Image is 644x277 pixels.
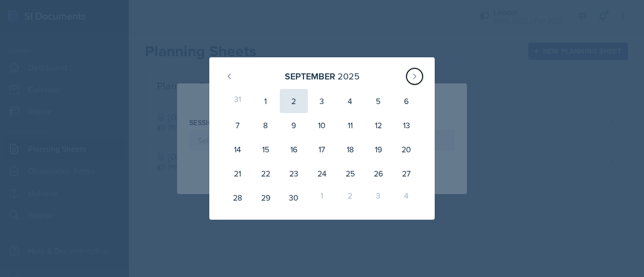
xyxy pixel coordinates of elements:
div: 15 [252,137,280,161]
div: 3 [364,186,392,210]
div: 6 [392,89,421,113]
div: 5 [364,89,392,113]
div: 10 [308,113,336,137]
div: 4 [392,186,421,210]
div: 11 [336,113,364,137]
div: 19 [364,137,392,161]
div: 16 [280,137,308,161]
div: 31 [223,89,252,113]
div: 2 [280,89,308,113]
div: 17 [308,137,336,161]
div: 13 [392,113,421,137]
div: 18 [336,137,364,161]
div: 30 [280,186,308,210]
div: 2025 [338,69,360,83]
div: 3 [308,89,336,113]
div: 25 [336,161,364,186]
div: 27 [392,161,421,186]
div: 1 [308,186,336,210]
div: 1 [252,89,280,113]
div: 14 [223,137,252,161]
div: 20 [392,137,421,161]
div: 29 [252,186,280,210]
div: 28 [223,186,252,210]
div: 4 [336,89,364,113]
div: 26 [364,161,392,186]
div: 12 [364,113,392,137]
div: 21 [223,161,252,186]
div: 23 [280,161,308,186]
div: 9 [280,113,308,137]
div: September [285,69,335,83]
div: 8 [252,113,280,137]
div: 24 [308,161,336,186]
div: 7 [223,113,252,137]
div: 22 [252,161,280,186]
div: 2 [336,186,364,210]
